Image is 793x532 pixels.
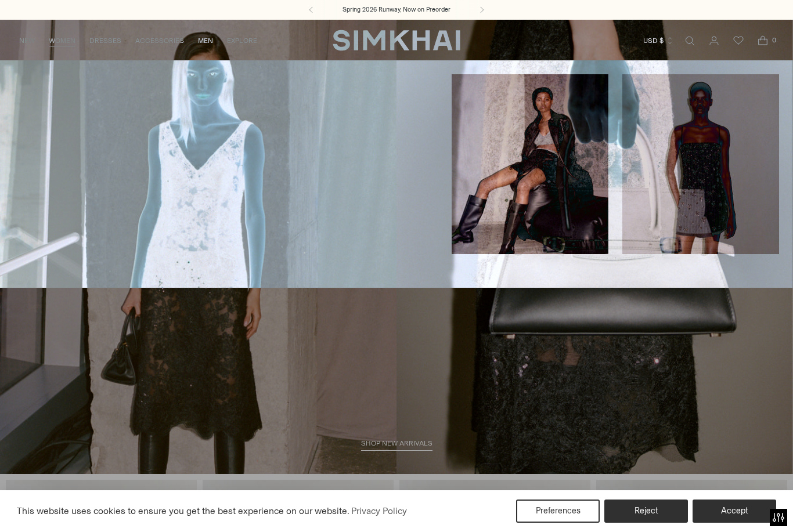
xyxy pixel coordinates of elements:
a: SIMKHAI [333,29,460,52]
a: DRESSES [89,28,121,53]
a: EXPLORE [227,28,257,53]
span: 0 [769,35,779,45]
a: Privacy Policy (opens in a new tab) [349,502,409,520]
a: Spring 2026 Runway, Now on Preorder [343,5,450,15]
button: Accept [693,500,776,523]
a: NEW [19,28,35,53]
a: WOMEN [49,28,75,53]
a: Open search modal [678,29,701,52]
button: Preferences [516,500,600,523]
a: Go to the account page [702,29,726,52]
button: USD $ [643,28,674,53]
button: Reject [604,500,688,523]
span: This website uses cookies to ensure you get the best experience on our website. [17,505,349,516]
a: MEN [198,28,213,53]
a: Open cart modal [751,29,774,52]
a: ACCESSORIES [135,28,184,53]
a: Wishlist [727,29,750,52]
